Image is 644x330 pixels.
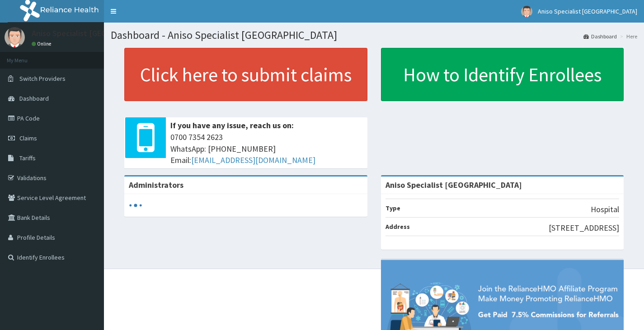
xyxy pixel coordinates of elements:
a: Online [32,41,53,47]
span: Tariffs [19,154,36,162]
span: Switch Providers [19,74,66,83]
h1: Dashboard - Aniso Specialist [GEOGRAPHIC_DATA] [111,29,637,41]
a: Dashboard [583,33,617,40]
p: [STREET_ADDRESS] [549,222,619,234]
span: Dashboard [19,94,49,102]
li: Here [618,33,637,40]
a: Click here to submit claims [124,48,367,101]
span: Claims [19,134,37,142]
a: [EMAIL_ADDRESS][DOMAIN_NAME] [191,155,315,165]
svg: audio-loading [129,199,142,212]
strong: Aniso Specialist [GEOGRAPHIC_DATA] [385,180,522,190]
a: How to Identify Enrollees [381,48,624,101]
img: User Image [521,6,532,17]
b: If you have any issue, reach us on: [170,120,294,130]
span: Aniso Specialist [GEOGRAPHIC_DATA] [538,7,637,15]
p: Hospital [591,204,619,215]
img: User Image [5,27,25,47]
b: Administrators [129,180,183,190]
b: Type [385,204,400,212]
b: Address [385,223,410,231]
p: Aniso Specialist [GEOGRAPHIC_DATA] [32,29,164,37]
span: 0700 7354 2623 WhatsApp: [PHONE_NUMBER] Email: [170,131,363,166]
